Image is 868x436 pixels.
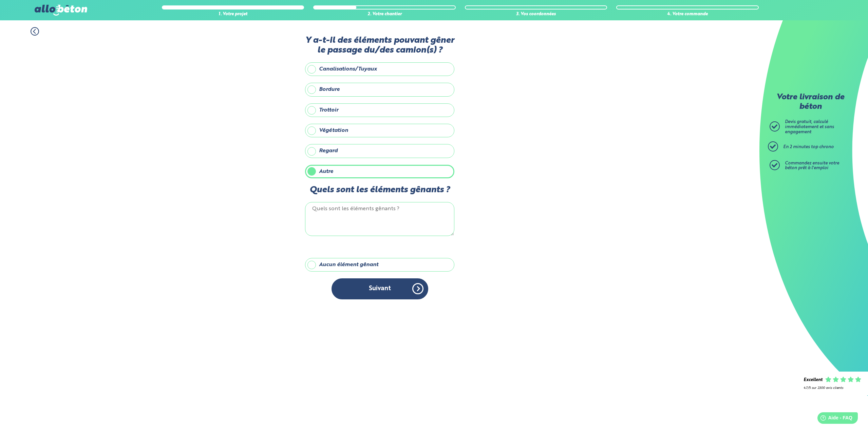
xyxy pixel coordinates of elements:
[808,410,861,429] iframe: Help widget launcher
[305,83,454,96] label: Bordure
[162,12,304,17] div: 1. Votre projet
[305,124,454,137] label: Végétation
[305,185,454,195] label: Quels sont les éléments gênants ?
[305,36,454,56] label: Y a-t-il des éléments pouvant gêner le passage du/des camion(s) ?
[313,12,456,17] div: 2. Votre chantier
[305,62,454,76] label: Canalisations/Tuyaux
[305,165,454,178] label: Autre
[305,103,454,117] label: Trottoir
[465,12,607,17] div: 3. Vos coordonnées
[616,12,759,17] div: 4. Votre commande
[35,5,87,16] img: allobéton
[332,278,428,299] button: Suivant
[305,258,454,272] label: Aucun élément gênant
[305,144,454,158] label: Regard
